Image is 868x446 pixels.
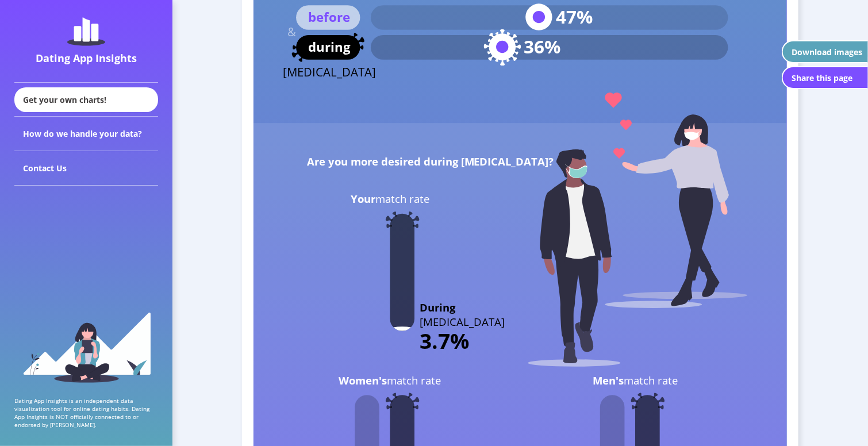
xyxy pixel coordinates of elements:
div: Download images [792,47,862,57]
tspan: match rate [375,191,429,206]
text: before [308,8,350,26]
text: During [420,300,456,314]
img: sidebar_girl.91b9467e.svg [22,311,151,383]
text: Are you more desired during [MEDICAL_DATA]? [307,154,554,168]
p: Dating App Insights is an independent data visualization tool for online dating habits. Dating Ap... [14,397,158,429]
div: How do we handle your data? [14,117,158,151]
text: Men's [593,373,678,387]
div: Get your own charts! [14,87,158,112]
text: 47% [556,3,593,28]
div: Contact Us [14,151,158,186]
text: [MEDICAL_DATA] [283,63,376,79]
button: Download images [782,40,868,63]
button: Share this page [782,66,868,89]
tspan: match rate [624,373,678,387]
text: & [287,24,296,40]
text: Your [351,191,429,206]
img: dating-app-insights-logo.5abe6921.svg [67,17,105,46]
div: Share this page [792,72,852,83]
tspan: match rate [387,373,441,387]
text: during [308,38,351,56]
text: 36% [524,33,560,58]
text: Women's [339,373,441,387]
text: 3.7% [420,326,470,355]
div: Dating App Insights [17,51,155,65]
text: [MEDICAL_DATA] [420,314,505,329]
